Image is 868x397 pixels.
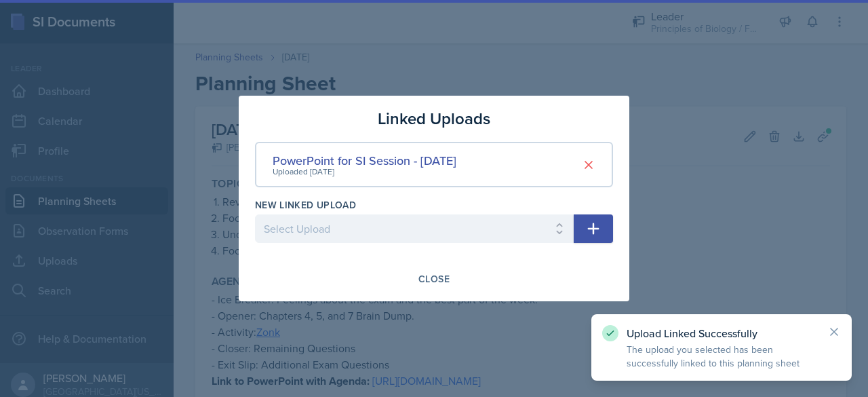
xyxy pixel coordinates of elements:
button: Close [410,267,458,290]
p: Upload Linked Successfully [627,326,816,340]
label: New Linked Upload [255,198,356,212]
h3: Linked Uploads [378,107,490,131]
div: Uploaded [DATE] [273,166,456,178]
div: Close [418,273,450,284]
div: PowerPoint for SI Session - [DATE] [273,151,456,170]
p: The upload you selected has been successfully linked to this planning sheet [627,343,816,370]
